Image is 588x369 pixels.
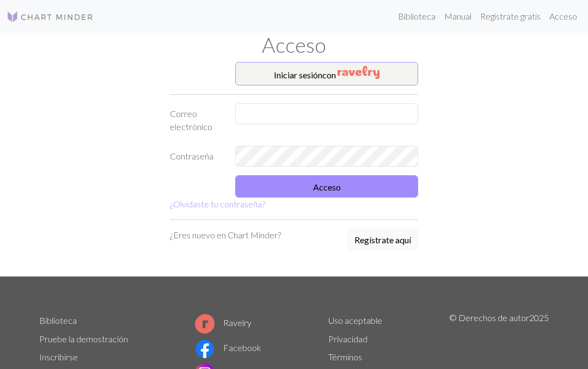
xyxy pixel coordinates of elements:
[274,70,322,80] font: Iniciar sesión
[444,11,471,21] font: Manual
[195,342,261,353] a: Facebook
[322,70,336,80] font: con
[545,5,581,27] a: Acceso
[347,229,418,251] button: Regístrate aquí
[195,339,215,359] img: Logotipo de Facebook
[440,5,476,27] a: Manual
[529,312,549,323] font: 2025
[195,317,252,328] a: Ravelry
[549,11,577,21] font: Acceso
[338,66,379,79] img: Ravelry
[398,11,436,21] font: Biblioteca
[170,199,265,209] a: ¿Olvidaste tu contraseña?
[449,312,529,323] font: © Derechos de autor
[328,334,367,344] a: Privacidad
[235,175,418,198] button: Acceso
[170,151,213,161] font: Contraseña
[195,314,215,334] img: Logotipo de Ravelry
[170,108,212,132] font: Correo electrónico
[223,317,252,328] font: Ravelry
[476,5,545,27] a: Regístrate gratis
[313,182,341,192] font: Acceso
[328,315,382,325] a: Uso aceptable
[235,62,418,85] button: Iniciar sesióncon
[223,342,261,353] font: Facebook
[328,352,362,362] a: Términos
[39,315,77,325] a: Biblioteca
[262,32,326,57] font: Acceso
[39,334,128,344] a: Pruebe la demostración
[170,230,281,240] font: ¿Eres nuevo en Chart Minder?
[394,5,440,27] a: Biblioteca
[7,10,94,23] img: Logo
[354,235,411,245] font: Regístrate aquí
[39,352,78,362] a: Inscribirse
[480,11,541,21] font: Regístrate gratis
